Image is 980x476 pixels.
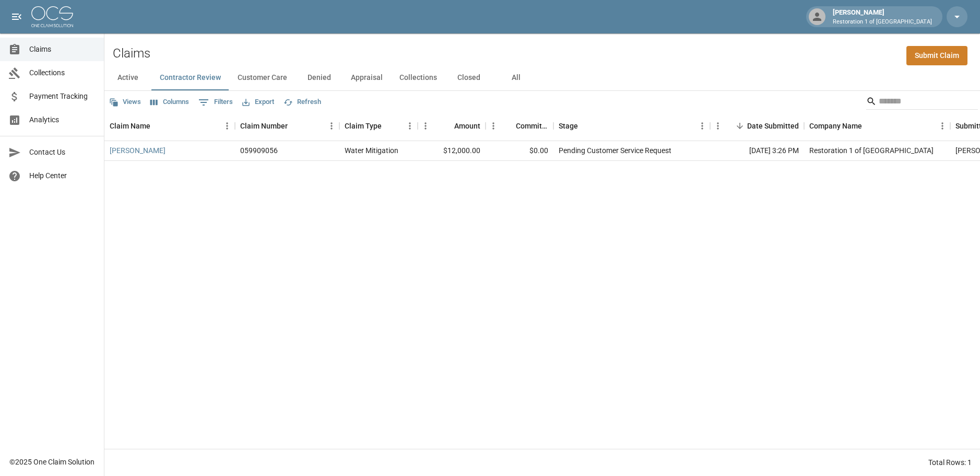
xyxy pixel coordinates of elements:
button: Select columns [148,94,192,110]
button: Menu [402,118,418,134]
button: Menu [324,118,339,134]
div: Company Name [809,111,862,141]
span: Contact Us [29,147,96,158]
button: Sort [440,119,454,133]
div: Amount [454,111,480,141]
button: Views [107,94,144,110]
div: $0.00 [486,141,553,161]
div: [PERSON_NAME] [829,7,936,26]
span: Claims [29,44,96,55]
div: Claim Number [240,111,288,141]
div: dynamic tabs [104,65,980,90]
button: Menu [935,118,950,134]
span: Collections [29,67,96,78]
button: Sort [150,119,165,133]
div: © 2025 One Claim Solution [9,457,95,467]
button: Refresh [281,94,324,110]
button: Closed [445,65,492,90]
button: Sort [382,119,396,133]
button: Menu [694,118,710,134]
div: Date Submitted [747,111,799,141]
div: Committed Amount [516,111,548,141]
div: Date Submitted [710,111,804,141]
a: Submit Claim [906,46,967,65]
p: Restoration 1 of [GEOGRAPHIC_DATA] [833,18,932,27]
button: Sort [288,119,302,133]
button: Menu [219,118,235,134]
button: Menu [710,118,726,134]
button: Denied [296,65,343,90]
button: Active [104,65,151,90]
a: [PERSON_NAME] [110,145,166,156]
div: Claim Type [345,111,382,141]
span: Analytics [29,114,96,125]
div: Pending Customer Service Request [559,145,671,156]
div: Total Rows: 1 [928,457,972,468]
div: Claim Name [110,111,150,141]
button: Menu [418,118,433,134]
div: [DATE] 3:26 PM [710,141,804,161]
div: Company Name [804,111,950,141]
div: Committed Amount [486,111,553,141]
button: Customer Care [229,65,296,90]
button: Sort [501,119,516,133]
div: 059909056 [240,145,278,156]
button: Sort [733,119,747,133]
div: Search [866,93,978,112]
button: Appraisal [343,65,391,90]
button: Show filters [196,94,235,111]
div: Water Mitigation [345,145,398,156]
div: Claim Type [339,111,418,141]
button: Sort [862,119,877,133]
div: Stage [553,111,710,141]
button: Menu [486,118,501,134]
div: $12,000.00 [418,141,486,161]
div: Claim Number [235,111,339,141]
div: Amount [418,111,486,141]
button: All [492,65,539,90]
span: Help Center [29,170,96,181]
div: Claim Name [104,111,235,141]
button: Sort [578,119,593,133]
span: Payment Tracking [29,91,96,102]
button: Export [240,94,277,110]
button: open drawer [6,6,27,27]
img: ocs-logo-white-transparent.png [31,6,73,27]
button: Contractor Review [151,65,229,90]
div: Restoration 1 of Grand Rapids [809,145,934,156]
button: Collections [391,65,445,90]
h2: Claims [113,46,150,61]
div: Stage [559,111,578,141]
